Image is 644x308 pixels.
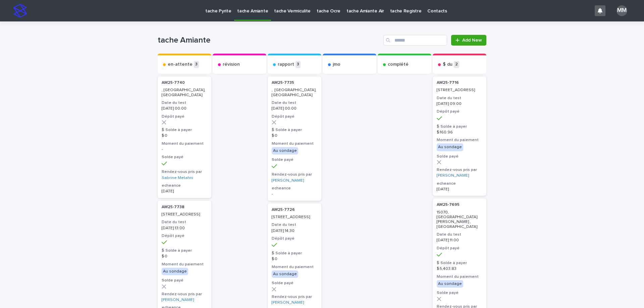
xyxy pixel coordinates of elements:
p: , [GEOGRAPHIC_DATA], [GEOGRAPHIC_DATA] [162,88,207,98]
p: 15070, [GEOGRAPHIC_DATA][PERSON_NAME] , [GEOGRAPHIC_DATA] [437,210,482,230]
h3: Date du test [162,220,207,225]
h3: Solde payé [272,281,317,286]
p: $ 0 [272,257,317,261]
a: [PERSON_NAME] [272,300,304,305]
p: [DATE] [437,187,482,192]
p: $ 0 [162,133,207,138]
h3: Moment du paiement [272,264,317,270]
p: 3 [296,61,301,68]
p: $ du [443,62,452,67]
p: AM25-7738 [162,205,207,209]
p: - [272,192,317,196]
h3: echeance [162,183,207,188]
p: , [GEOGRAPHIC_DATA], [GEOGRAPHIC_DATA] [272,88,317,98]
h3: Rendez-vous pris par [272,172,317,177]
h3: Moment du paiement [162,141,207,146]
a: [PERSON_NAME] [437,173,469,178]
p: [DATE] 00:00 [162,106,207,111]
p: [DATE] 09:00 [437,102,482,106]
p: complété [388,62,409,67]
h3: Rendez-vous pris par [162,169,207,175]
a: Add New [451,35,486,46]
p: - [162,147,207,152]
p: AM25-7740 [162,80,207,85]
h3: Dépôt payé [162,114,207,119]
input: Search [383,35,447,46]
a: AM25-7735 , [GEOGRAPHIC_DATA], [GEOGRAPHIC_DATA]Date du test[DATE] 00:00Dépôt payé$ Solde à payer... [268,76,321,201]
a: AM25-7716 [STREET_ADDRESS]Date du test[DATE] 09:00Dépôt payé$ Solde à payer$ 160.96Moment du paie... [433,76,486,196]
p: $ 5,403.83 [437,266,482,271]
img: stacker-logo-s-only.png [13,4,27,17]
h3: $ Solde à payer [437,260,482,266]
div: MM [616,5,627,16]
h3: Date du test [272,100,317,106]
h3: Solde payé [162,155,207,160]
p: AM25-7735 [272,80,317,85]
p: 3 [194,61,199,68]
a: Sabrine Metahni [162,176,193,180]
h3: Dépôt payé [437,109,482,114]
h3: $ Solde à payer [272,251,317,256]
p: [STREET_ADDRESS] [162,212,207,217]
h3: Moment du paiement [437,274,482,280]
span: Add New [462,38,482,43]
a: [PERSON_NAME] [272,178,304,183]
h3: Solde payé [162,278,207,283]
h3: $ Solde à payer [272,127,317,133]
p: $ 0 [162,254,207,259]
h3: Date du test [272,222,317,228]
p: jmo [333,62,340,67]
h3: Solde payé [437,290,482,296]
p: AM25-7695 [437,202,482,207]
h3: $ Solde à payer [162,248,207,253]
div: Au sondage [162,268,188,275]
h3: Rendez-vous pris par [437,167,482,173]
h1: tache Amiante [158,36,381,45]
h3: Rendez-vous pris par [162,292,207,297]
p: [DATE] 14:30 [272,229,317,233]
div: Au sondage [437,280,463,288]
h3: Solde payé [437,154,482,159]
h3: Moment du paiement [162,262,207,267]
h3: Date du test [437,232,482,237]
p: $ 0 [272,133,317,138]
h3: Dépôt payé [272,236,317,241]
h3: Moment du paiement [437,137,482,143]
h3: Dépôt payé [437,246,482,251]
p: révision [223,62,240,67]
h3: $ Solde à payer [162,127,207,133]
a: [PERSON_NAME] [162,298,194,302]
div: Au sondage [437,143,463,151]
p: en-attente [168,62,193,67]
p: [DATE] 11:00 [437,238,482,243]
p: [DATE] [162,189,207,194]
p: 2 [454,61,459,68]
h3: Rendez-vous pris par [272,294,317,300]
h3: Date du test [437,96,482,101]
p: $ 160.96 [437,130,482,135]
p: [DATE] 00:00 [272,106,317,111]
h3: Dépôt payé [272,114,317,119]
h3: $ Solde à payer [437,124,482,129]
p: [STREET_ADDRESS] [272,215,317,220]
p: [DATE] 13:00 [162,226,207,231]
div: Au sondage [272,270,298,278]
p: [STREET_ADDRESS] [437,88,482,93]
h3: echeance [272,186,317,191]
h3: echeance [437,181,482,186]
h3: Moment du paiement [272,141,317,146]
div: Au sondage [272,147,298,155]
h3: Solde payé [272,157,317,163]
a: AM25-7740 , [GEOGRAPHIC_DATA], [GEOGRAPHIC_DATA]Date du test[DATE] 00:00Dépôt payé$ Solde à payer... [158,76,211,198]
p: rapport [278,62,294,67]
h3: Dépôt payé [162,233,207,239]
p: AM25-7716 [437,80,482,85]
h3: Date du test [162,100,207,106]
p: AM25-7726 [272,207,317,212]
